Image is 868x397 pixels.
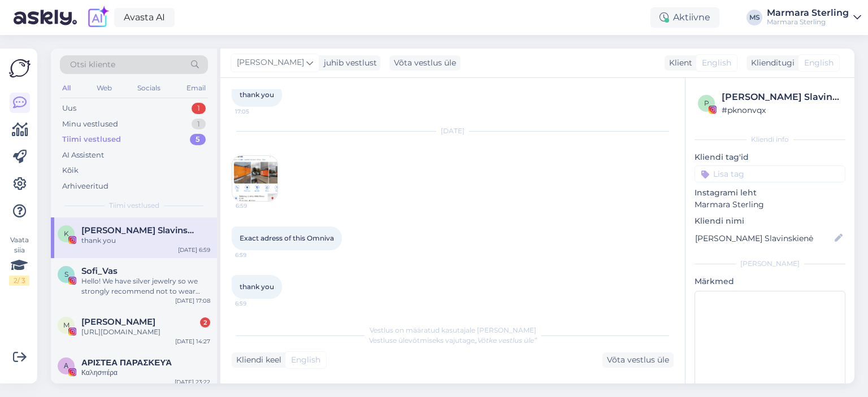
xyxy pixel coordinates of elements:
[64,229,69,238] span: K
[650,7,719,28] div: Aktiivne
[722,90,842,104] div: [PERSON_NAME] Slavinskienė
[237,56,304,69] span: [PERSON_NAME]
[695,215,845,227] p: Kliendi nimi
[200,317,210,328] div: 2
[9,276,29,286] div: 2 / 3
[747,10,762,25] div: MS
[62,181,108,192] div: Arhiveeritud
[235,107,277,116] span: 17:05
[175,378,210,386] div: [DATE] 23:22
[232,126,674,136] div: [DATE]
[747,57,795,69] div: Klienditugi
[81,235,210,246] div: thank you
[62,119,118,130] div: Minu vestlused
[81,276,210,296] div: Hello! We have silver jewelry so we strongly recommend not to wear them in a pool :)
[62,134,121,145] div: Tiimi vestlused
[232,354,281,366] div: Kliendi keel
[235,251,277,259] span: 6:59
[9,235,29,286] div: Vaata siia
[135,81,163,95] div: Socials
[81,266,118,276] span: Sofi_Vas
[62,103,76,114] div: Uus
[81,225,199,235] span: Karolina Kriukelytė Slavinskienė
[81,357,172,368] span: ΑΡΙΣΤΕΑ ΠΑΡΑΣΚΕΥΆ
[475,336,537,344] i: „Võtke vestlus üle”
[64,361,68,370] span: Α
[695,259,845,269] div: [PERSON_NAME]
[370,326,536,334] span: Vestlus on määratud kasutajale [PERSON_NAME]
[175,296,210,305] div: [DATE] 17:08
[184,81,208,95] div: Email
[86,6,110,29] img: explore-ai
[602,352,674,368] div: Võta vestlus üle
[665,57,692,69] div: Klient
[236,202,278,210] span: 6:59
[291,354,320,366] span: English
[81,368,210,378] div: Καλησπέρα
[9,58,31,79] img: Askly Logo
[695,165,845,182] input: Lisa tag
[62,150,104,161] div: AI Assistent
[767,8,861,27] a: Marmara SterlingMarmara Sterling
[695,232,832,245] input: Lisa nimi
[767,18,849,27] div: Marmara Sterling
[695,134,845,145] div: Kliendi info
[175,337,210,346] div: [DATE] 14:27
[389,55,461,71] div: Võta vestlus üle
[702,57,731,69] span: English
[240,282,274,291] span: thank you
[704,99,709,107] span: p
[178,246,210,254] div: [DATE] 6:59
[109,200,159,211] span: Tiimi vestlused
[63,321,70,329] span: M
[190,134,206,145] div: 5
[722,104,842,116] div: # pknonvqx
[62,165,79,176] div: Kõik
[804,57,834,69] span: English
[70,59,115,71] span: Otsi kliente
[60,81,73,95] div: All
[369,336,537,344] span: Vestluse ülevõtmiseks vajutage
[94,81,114,95] div: Web
[232,156,277,201] img: Attachment
[235,299,277,308] span: 6:59
[695,199,845,211] p: Marmara Sterling
[192,103,206,114] div: 1
[695,187,845,199] p: Instagrami leht
[81,317,155,327] span: Marita Liepina
[695,151,845,163] p: Kliendi tag'id
[319,57,377,69] div: juhib vestlust
[695,276,845,287] p: Märkmed
[114,8,175,27] a: Avasta AI
[240,90,274,99] span: thank you
[81,327,210,337] div: [URL][DOMAIN_NAME]
[192,119,206,130] div: 1
[767,8,849,18] div: Marmara Sterling
[240,234,334,242] span: Exact adress of this Omniva
[64,270,68,278] span: S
